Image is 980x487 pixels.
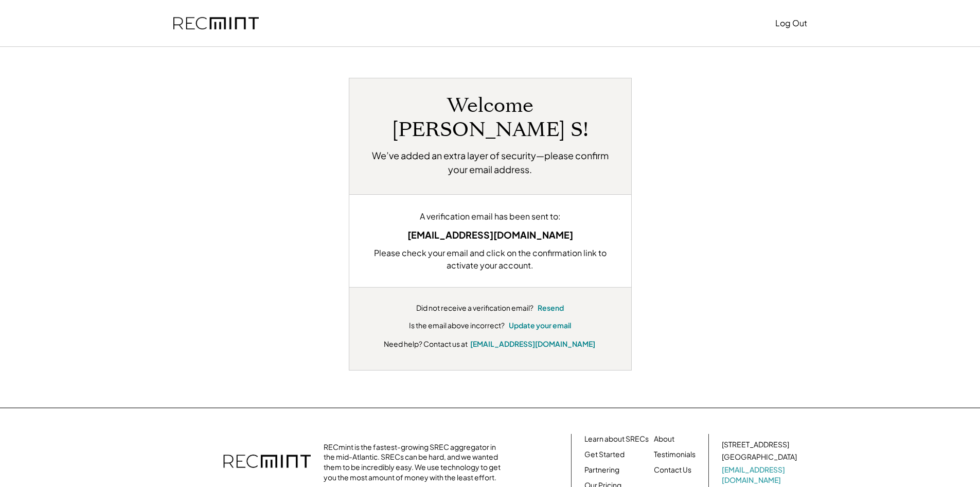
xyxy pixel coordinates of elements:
[722,452,797,462] div: [GEOGRAPHIC_DATA]
[538,303,564,313] button: Resend
[223,444,311,480] img: recmint-logotype%403x.png
[173,17,259,30] img: recmint-logotype%403x.png
[722,440,789,450] div: [STREET_ADDRESS]
[775,13,807,33] button: Log Out
[324,442,506,482] div: RECmint is the fastest-growing SREC aggregator in the mid-Atlantic. SRECs can be hard, and we wan...
[365,94,616,142] h1: Welcome [PERSON_NAME] S!
[384,339,468,349] div: Need help? Contact us at
[365,210,616,223] div: A verification email has been sent to:
[654,434,674,444] a: About
[584,465,619,475] a: Partnering
[654,465,691,475] a: Contact Us
[365,247,616,272] div: Please check your email and click on the confirmation link to activate your account.
[654,449,696,460] a: Testimonials
[365,228,616,242] div: [EMAIL_ADDRESS][DOMAIN_NAME]
[509,321,571,331] button: Update your email
[584,434,649,444] a: Learn about SRECs
[470,339,595,348] a: [EMAIL_ADDRESS][DOMAIN_NAME]
[365,148,616,176] h2: We’ve added an extra layer of security—please confirm your email address.
[409,321,505,331] div: Is the email above incorrect?
[722,465,799,485] a: [EMAIL_ADDRESS][DOMAIN_NAME]
[416,303,533,313] div: Did not receive a verification email?
[584,449,625,460] a: Get Started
